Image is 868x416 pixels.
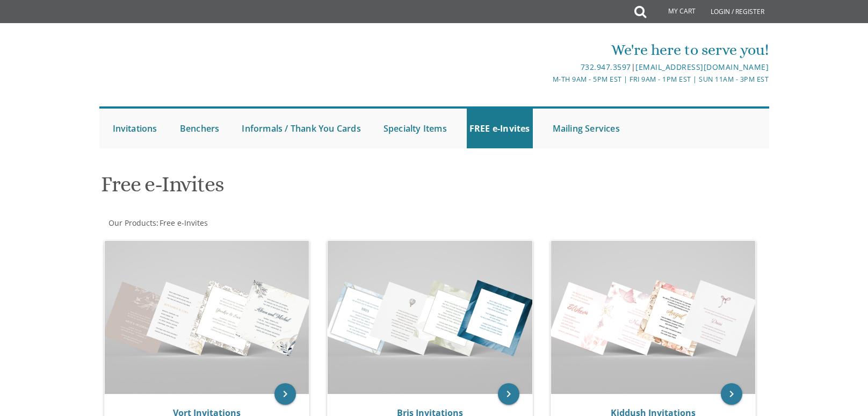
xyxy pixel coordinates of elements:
[274,383,296,405] a: keyboard_arrow_right
[323,74,769,85] div: M-Th 9am - 5pm EST | Fri 9am - 1pm EST | Sun 11am - 3pm EST
[110,109,160,148] a: Invitations
[498,383,519,405] a: keyboard_arrow_right
[381,109,450,148] a: Specialty Items
[177,109,222,148] a: Benchers
[581,62,631,72] a: 732.947.3597
[323,39,769,61] div: We're here to serve you!
[550,109,623,148] a: Mailing Services
[99,218,435,228] div: :
[158,218,208,228] a: Free e-Invites
[105,241,309,394] img: Vort Invitations
[101,173,539,204] h1: Free e-Invites
[635,62,769,72] a: [EMAIL_ADDRESS][DOMAIN_NAME]
[645,1,703,23] a: My Cart
[721,383,742,405] a: keyboard_arrow_right
[160,218,208,228] span: Free e-Invites
[467,109,533,148] a: FREE e-Invites
[107,218,156,228] a: Our Products
[323,61,769,74] div: |
[328,241,532,394] img: Bris Invitations
[239,109,363,148] a: Informals / Thank You Cards
[551,241,756,394] img: Kiddush Invitations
